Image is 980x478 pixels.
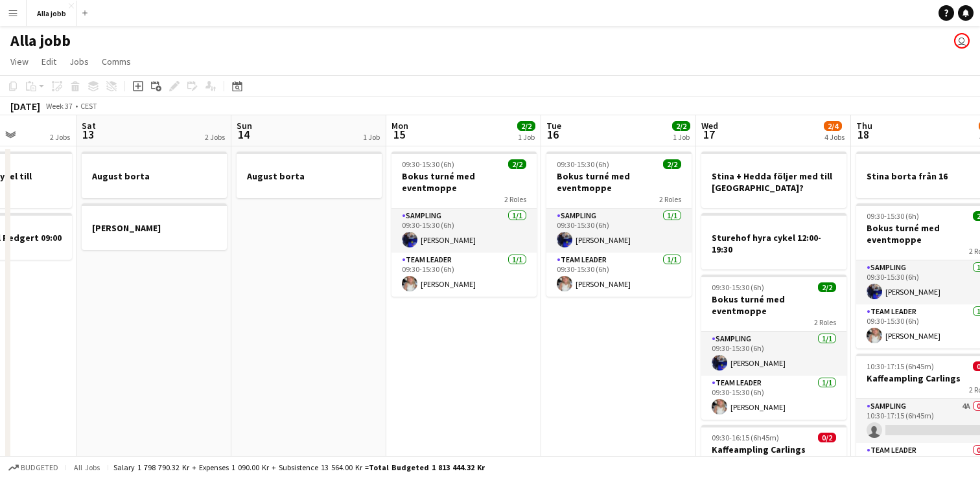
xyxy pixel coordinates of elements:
span: 2/2 [818,282,836,292]
span: 09:30-15:30 (6h) [402,159,454,169]
div: [DATE] [10,100,40,113]
span: 10:30-17:15 (6h45m) [867,361,934,371]
span: 14 [235,127,252,142]
span: 2/2 [672,121,690,131]
span: 09:30-15:30 (6h) [867,211,919,221]
app-job-card: Stina + Hedda följer med till [GEOGRAPHIC_DATA]? [701,152,846,208]
h3: [PERSON_NAME] [82,222,227,234]
app-job-card: [PERSON_NAME] [82,203,227,250]
app-job-card: 09:30-15:30 (6h)2/2Bokus turné med eventmoppe2 RolesSampling1/109:30-15:30 (6h)[PERSON_NAME]Team ... [391,152,537,297]
h3: August borta [82,170,227,182]
app-job-card: 09:30-15:30 (6h)2/2Bokus turné med eventmoppe2 RolesSampling1/109:30-15:30 (6h)[PERSON_NAME]Team ... [546,152,692,297]
span: 2/4 [824,121,842,131]
h3: Stina + Hedda följer med till [GEOGRAPHIC_DATA]? [701,170,846,194]
button: Budgeted [6,461,60,475]
a: Jobs [64,53,94,70]
span: Wed [701,120,718,131]
span: 09:30-15:30 (6h) [557,159,609,169]
span: Tue [546,120,561,131]
span: Jobs [69,56,89,67]
span: 17 [699,127,718,142]
div: 4 Jobs [824,132,845,142]
span: Mon [391,120,408,131]
a: Edit [36,53,62,70]
span: 09:30-16:15 (6h45m) [712,433,779,442]
app-card-role: Team Leader1/109:30-15:30 (6h)[PERSON_NAME] [391,253,537,297]
a: Comms [97,53,136,70]
span: View [10,56,29,67]
button: Alla jobb [27,1,77,26]
h3: Bokus turné med eventmoppe [546,170,692,194]
app-card-role: Team Leader1/109:30-15:30 (6h)[PERSON_NAME] [701,376,846,420]
app-job-card: August borta [237,152,382,198]
app-user-avatar: Emil Hasselberg [954,33,970,49]
app-card-role: Team Leader1/109:30-15:30 (6h)[PERSON_NAME] [546,253,692,297]
span: Comms [102,56,131,67]
span: Thu [856,120,872,131]
app-job-card: August borta [82,152,227,198]
span: 2/2 [508,159,526,169]
app-job-card: Sturehof hyra cykel 12:00-19:30 [701,213,846,269]
div: 2 Jobs [50,132,70,142]
span: 2/2 [517,121,535,131]
span: All jobs [71,462,102,472]
h3: Kaffeampling Carlings [701,444,846,455]
span: Edit [41,56,56,67]
div: 1 Job [363,132,380,142]
h3: Bokus turné med eventmoppe [391,170,537,194]
app-card-role: Sampling1/109:30-15:30 (6h)[PERSON_NAME] [546,209,692,253]
h3: Sturehof hyra cykel 12:00-19:30 [701,232,846,255]
span: Budgeted [21,463,58,472]
span: 09:30-15:30 (6h) [712,282,764,292]
span: 16 [544,127,561,142]
span: 2/2 [663,159,681,169]
div: 1 Job [673,132,690,142]
h3: August borta [237,170,382,182]
a: View [5,53,34,70]
span: 2 Roles [814,317,836,327]
span: 13 [80,127,96,142]
span: Sun [237,120,252,131]
h1: Alla jobb [10,31,71,51]
span: 0/2 [818,433,836,442]
h3: Bokus turné med eventmoppe [701,293,846,317]
div: 2 Jobs [205,132,225,142]
span: Week 37 [43,101,75,111]
app-job-card: 09:30-15:30 (6h)2/2Bokus turné med eventmoppe2 RolesSampling1/109:30-15:30 (6h)[PERSON_NAME]Team ... [701,275,846,420]
app-card-role: Sampling1/109:30-15:30 (6h)[PERSON_NAME] [391,209,537,253]
div: 1 Job [518,132,535,142]
div: CEST [80,101,97,111]
div: Salary 1 798 790.32 kr + Expenses 1 090.00 kr + Subsistence 13 564.00 kr = [113,462,485,472]
span: 2 Roles [659,194,681,204]
span: 2 Roles [504,194,526,204]
span: Total Budgeted 1 813 444.32 kr [369,462,485,472]
span: 18 [854,127,872,142]
app-card-role: Sampling1/109:30-15:30 (6h)[PERSON_NAME] [701,332,846,376]
span: 15 [390,127,408,142]
span: Sat [82,120,96,131]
